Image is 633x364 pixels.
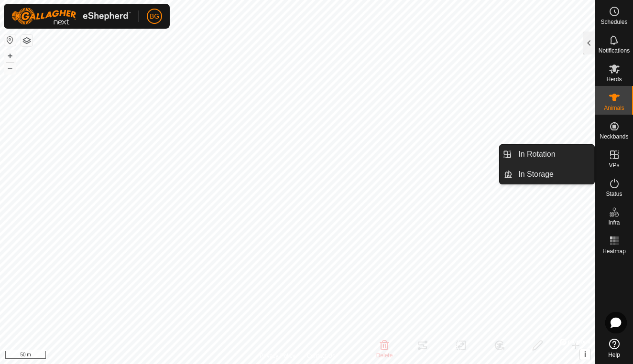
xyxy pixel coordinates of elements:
a: In Rotation [513,145,594,164]
span: Animals [604,105,624,111]
span: i [584,350,586,358]
span: Status [606,191,622,197]
span: VPs [609,162,619,168]
button: Reset Map [4,34,16,46]
a: Contact Us [307,352,335,360]
span: In Rotation [518,149,555,160]
li: In Rotation [500,145,594,164]
span: BG [150,11,159,21]
button: Map Layers [21,35,33,46]
span: Infra [608,220,620,225]
span: Heatmap [602,248,626,254]
span: Help [608,352,620,358]
img: Gallagher Logo [11,8,131,25]
a: Privacy Policy [260,352,295,360]
li: In Storage [500,165,594,184]
span: Neckbands [600,134,628,139]
span: Notifications [599,48,630,54]
button: i [580,349,590,360]
button: + [4,50,16,62]
span: Schedules [600,19,627,25]
span: Herds [606,76,622,82]
a: In Storage [513,165,594,184]
a: Help [595,335,633,362]
button: – [4,63,16,74]
span: In Storage [518,169,554,180]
